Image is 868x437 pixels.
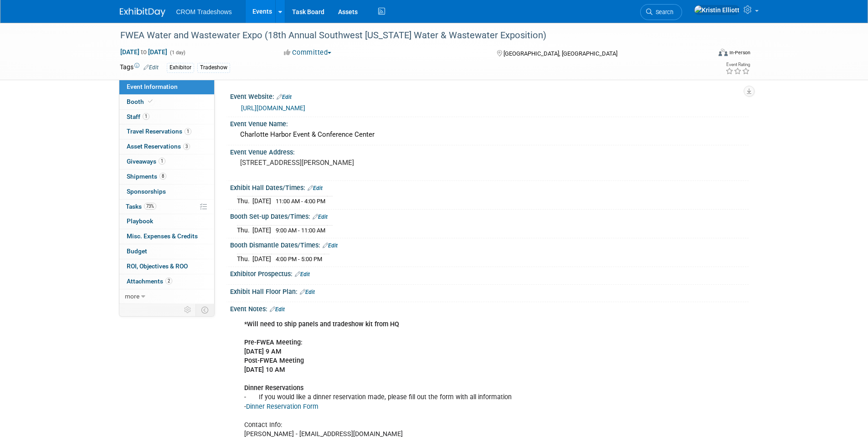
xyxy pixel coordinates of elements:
[119,259,214,274] a: ROI, Objectives & ROO
[127,98,154,105] span: Booth
[119,244,214,259] a: Budget
[244,320,399,346] b: *Will need to ship panels and tradeshow kit from HQ Pre-FWEA Meeting:
[126,203,156,210] span: Tasks
[300,289,315,295] a: Edit
[127,278,172,285] span: Attachments
[159,158,165,165] span: 1
[119,154,214,169] a: Giveaways1
[230,210,749,221] div: Booth Set-up Dates/Times:
[252,196,271,206] td: [DATE]
[159,173,166,180] span: 8
[276,227,325,234] span: 9:00 AM - 11:00 AM
[127,83,178,90] span: Event Information
[323,242,338,249] a: Edit
[313,214,328,220] a: Edit
[725,62,750,67] div: Event Rating
[127,247,147,255] span: Budget
[237,225,252,235] td: Thu.
[230,181,749,193] div: Exhibit Hall Dates/Times:
[244,357,304,365] b: Post-FWEA Meeting
[143,113,149,120] span: 1
[230,90,749,102] div: Event Website:
[694,5,740,15] img: Kristin Elliott
[119,274,214,289] a: Attachments2
[244,348,282,355] b: [DATE] 9 AM
[119,110,214,124] a: Staff1
[144,64,159,71] a: Edit
[244,384,303,392] b: Dinner Reservations
[270,306,285,313] a: Edit
[503,50,617,57] span: [GEOGRAPHIC_DATA], [GEOGRAPHIC_DATA]
[127,232,198,240] span: Misc. Expenses & Credits
[295,271,310,278] a: Edit
[119,139,214,154] a: Asset Reservations3
[185,128,191,135] span: 1
[169,50,185,56] span: (1 day)
[277,94,292,100] a: Edit
[127,143,190,150] span: Asset Reservations
[230,302,749,314] div: Event Notes:
[119,289,214,304] a: more
[237,254,252,263] td: Thu.
[252,225,271,235] td: [DATE]
[127,158,165,165] span: Giveaways
[281,48,335,57] button: Committed
[230,117,749,129] div: Event Venue Name:
[119,124,214,139] a: Travel Reservations1
[230,267,749,279] div: Exhibitor Prospectus:
[652,9,673,15] span: Search
[246,403,318,411] a: Dinner Reservation Form
[127,128,191,135] span: Travel Reservations
[183,143,190,150] span: 3
[125,293,139,300] span: more
[180,304,196,316] td: Personalize Event Tab Strip
[119,80,214,94] a: Event Information
[119,170,214,184] a: Shipments8
[144,203,156,210] span: 73%
[127,113,149,120] span: Staff
[139,48,148,56] span: to
[230,238,749,250] div: Booth Dismantle Dates/Times:
[127,173,166,180] span: Shipments
[120,62,159,73] td: Tags
[719,49,728,56] img: Format-Inperson.png
[148,99,153,104] i: Booth reservation complete
[276,198,325,205] span: 11:00 AM - 4:00 PM
[195,304,214,316] td: Toggle Event Tabs
[241,104,305,112] a: [URL][DOMAIN_NAME]
[117,27,697,44] div: FWEA Water and Wastewater Expo (18th Annual Southwest [US_STATE] Water & Wastewater Exposition)
[252,254,271,263] td: [DATE]
[230,285,749,297] div: Exhibit Hall Floor Plan:
[640,4,682,20] a: Search
[119,95,214,109] a: Booth
[127,262,188,270] span: ROI, Objectives & ROO
[119,185,214,199] a: Sponsorships
[657,47,751,61] div: Event Format
[120,8,165,17] img: ExhibitDay
[276,256,322,262] span: 4:00 PM - 5:00 PM
[308,185,323,191] a: Edit
[230,145,749,157] div: Event Venue Address:
[127,217,153,225] span: Playbook
[119,214,214,229] a: Playbook
[120,48,168,56] span: [DATE] [DATE]
[237,128,742,142] div: Charlotte Harbor Event & Conference Center
[244,366,285,374] b: [DATE] 10 AM
[729,49,750,56] div: In-Person
[176,8,232,15] span: CROM Tradeshows
[167,63,194,72] div: Exhibitor
[119,200,214,214] a: Tasks73%
[197,63,230,72] div: Tradeshow
[165,278,172,284] span: 2
[127,188,166,195] span: Sponsorships
[237,196,252,206] td: Thu.
[240,159,436,167] pre: [STREET_ADDRESS][PERSON_NAME]
[119,229,214,244] a: Misc. Expenses & Credits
